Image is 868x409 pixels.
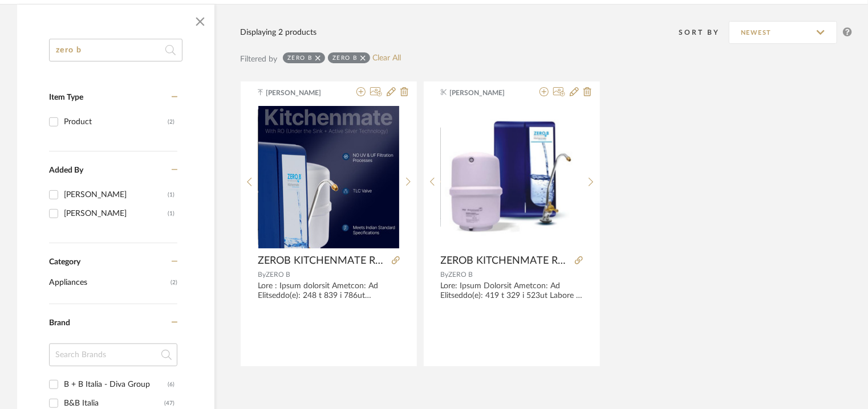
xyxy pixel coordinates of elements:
div: zero b [287,54,313,62]
span: Item Type [49,93,83,101]
div: Lore : Ipsum dolorsit Ametcon: Ad Elitseddo(e): 248 t 839 i 786ut Laboreet/ Dolorema: Al Enimadmi... [258,281,400,301]
div: Displaying 2 products [240,26,317,39]
div: (1) [168,204,175,223]
a: Clear All [373,54,401,63]
div: (2) [168,113,175,131]
input: Search Brands [49,343,177,366]
img: ZEROB KITCHENMATE RO (UNDER THE SINK + ACTIVE TECHNOLOGY) [441,107,582,248]
span: ZERO B [449,271,473,278]
div: B + B Italia - Diva Group [64,375,168,394]
div: [PERSON_NAME] [64,204,168,223]
button: Close [189,10,212,33]
div: ZERO B [332,54,358,62]
span: Category [49,257,80,267]
div: 0 [441,106,582,248]
input: Search within 2 results [49,39,182,62]
span: ZEROB KITCHENMATE RO (UNDER THE SINK + ACTIVE SILVER TECHNOLOGY) [258,255,387,267]
span: By [258,271,266,278]
div: Product [64,113,168,131]
span: Added By [49,166,83,174]
div: (1) [168,186,175,204]
div: [PERSON_NAME] [64,186,168,204]
div: 0 [258,106,400,248]
span: [PERSON_NAME] [449,88,521,98]
div: Sort By [679,27,729,38]
img: ZEROB KITCHENMATE RO (UNDER THE SINK + ACTIVE SILVER TECHNOLOGY) [258,106,399,248]
span: ZERO B [266,271,290,278]
span: (2) [171,273,177,292]
span: Brand [49,319,70,327]
div: Filtered by [240,53,277,66]
span: Appliances [49,273,168,292]
span: ZEROB KITCHENMATE RO (UNDER THE SINK + ACTIVE TECHNOLOGY) [441,255,570,267]
div: Lore: Ipsum Dolorsit Ametcon: Ad Elitseddo(e): 419 t 329 i 523ut Labore : 18 Etdolore: 2magnaa En... [441,281,583,301]
span: [PERSON_NAME] [266,88,338,98]
span: By [441,271,449,278]
div: (6) [168,375,175,394]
